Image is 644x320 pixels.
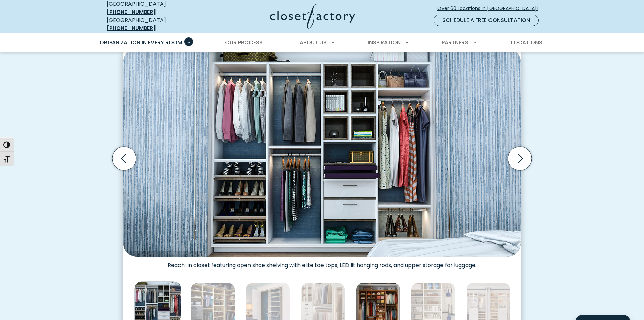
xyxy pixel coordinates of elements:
span: Partners [442,39,468,46]
button: Previous slide [110,144,139,173]
figcaption: Reach-in closet featuring open shoe shelving with elite toe tops, LED lit hanging rods, and upper... [123,257,521,269]
span: Our Process [225,39,263,46]
img: Closet Factory Logo [270,4,355,29]
a: Over 60 Locations in [GEOGRAPHIC_DATA]! [437,3,544,15]
img: Reach-in closet featuring open shoe shelving with elite toe tops, LED lit hanging rods, and upper... [123,48,521,257]
a: Schedule a Free Consultation [434,15,539,26]
a: [PHONE_NUMBER] [106,24,156,32]
span: Inspiration [368,39,401,46]
nav: Primary Menu [95,33,549,52]
span: About Us [300,39,327,46]
span: Locations [511,39,542,46]
span: Organization in Every Room [100,39,182,46]
span: Over 60 Locations in [GEOGRAPHIC_DATA]! [437,5,544,12]
button: Next slide [505,144,534,173]
div: [GEOGRAPHIC_DATA] [106,16,205,33]
a: [PHONE_NUMBER] [106,8,156,16]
